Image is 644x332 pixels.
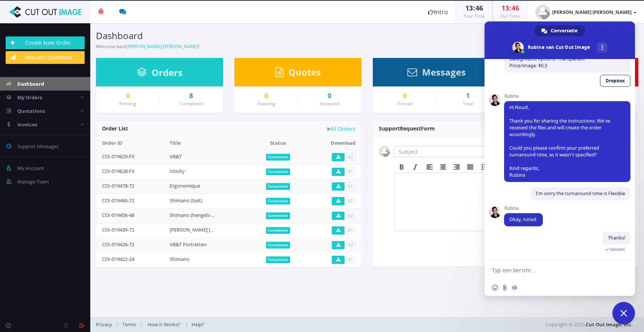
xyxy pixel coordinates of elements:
small: Our Time [500,13,520,19]
a: COI-019422-24 [102,256,134,262]
span: Manage Team [17,178,49,185]
a: Shimano (hengels-brillen) [170,212,226,218]
a: Orders [137,71,182,77]
a: Terms [118,321,140,328]
small: Completed [180,100,203,107]
div: Meer kanalen [597,42,607,53]
a: [PERSON_NAME] [PERSON_NAME] [170,226,247,233]
small: Unread [397,100,413,107]
span: : [509,3,512,12]
a: COI-019629-FX [102,153,135,160]
div: Chat sluiten [612,302,635,324]
input: Subject [394,146,507,157]
a: COI-019426-72 [102,241,134,248]
div: Justify [463,162,477,172]
span: Orders [152,66,182,79]
span: Invoices [17,121,37,128]
small: Welcome back ! [96,43,199,50]
span: Emoji invoegen [492,285,498,291]
a: COI-019466-72 [102,197,134,204]
a: COI-019439-72 [102,226,134,233]
a: 8 [165,92,217,100]
span: Completed [266,227,290,234]
strong: [PERSON_NAME] [PERSON_NAME] [552,9,632,15]
span: Stuur een bestand [502,285,508,291]
div: Conversatie [535,25,585,36]
span: Support Messages [17,143,59,150]
span: Rubina [504,206,543,211]
span: Completed [266,242,290,249]
small: Total [463,100,473,107]
a: Help? [188,321,208,328]
span: Messages [422,66,466,78]
img: Cut Out Image [6,6,85,18]
span: I'm sorry the turnaround time is Flexible [536,190,625,197]
span: Completed [266,198,290,205]
th: Download [305,136,361,150]
img: user_default.jpg [535,5,550,20]
a: 0 [240,92,292,100]
div: 1 [442,92,494,100]
a: Request Quotation [6,51,85,64]
a: [PERSON_NAME] [PERSON_NAME] [126,43,198,50]
a: Privacy [96,321,116,328]
a: Messages [407,70,466,77]
a: Dropbox [600,75,630,87]
span: 13 [465,3,473,12]
span: Quotes [289,66,321,78]
span: Support Form [379,125,435,132]
a: 0 [102,92,153,100]
iframe: Rich Text Area. Press ALT-F9 for menu. Press ALT-F10 for toolbar. Press ALT-0 for help [395,173,632,231]
span: 13 [501,3,509,12]
small: Accepted [320,100,339,107]
span: Request [400,125,421,132]
a: Create New Order [6,36,85,49]
span: : [473,3,475,12]
a: Ergonomique [170,182,200,189]
a: Cut Out Image, Inc. [586,321,633,328]
div: Align left [423,162,436,172]
a: Ictivity [170,168,185,174]
span: 46 [475,3,483,12]
a: VB&T [170,153,182,160]
span: How It Works? [147,321,180,328]
a: 0 [379,92,430,100]
span: Conversatie [551,25,577,36]
span: My Account [17,165,44,171]
textarea: Typ een bericht... [492,267,611,274]
span: Gelezen [610,247,625,252]
div: Align right [450,162,463,172]
span: My Orders [17,94,42,101]
span: Audiobericht opnemen [512,285,518,291]
span: Copyright © 2025, [545,321,633,328]
div: Align center [436,162,450,172]
span: Hi Noud, Thank you for sharing the instructions. We’ve received the files and will create the ord... [509,104,610,178]
div: Bold [395,162,409,172]
span: Completed [266,183,290,190]
div: Bullet list [478,162,491,172]
a: [PERSON_NAME] [PERSON_NAME] [528,1,644,23]
span: Thanks! [608,235,625,241]
a: How It Works? [143,321,185,328]
div: Italic [409,162,422,172]
span: Completed [266,154,290,161]
small: Your Time [463,13,485,19]
a: COI-019456-48 [102,212,134,218]
div: | | | [96,317,457,332]
a: VB&T Portretten [170,241,207,248]
a: Quotes [275,70,321,77]
span: Okay, noted. [509,216,538,223]
a: All Orders [327,126,355,132]
span: Completed [266,212,290,219]
th: Status [251,136,305,150]
a: COI-019478-72 [102,182,134,189]
span: Quotations [17,108,45,114]
a: 0 [304,92,355,100]
a: Intro [421,1,456,23]
span: Rubina [504,94,630,99]
small: Awaiting [257,100,275,107]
